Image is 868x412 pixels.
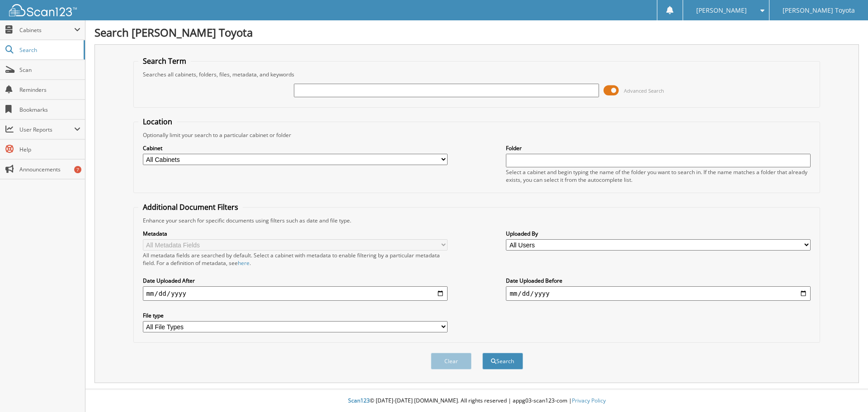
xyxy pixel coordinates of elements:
span: Bookmarks [19,106,80,114]
span: [PERSON_NAME] [696,8,747,13]
span: Reminders [19,86,80,94]
input: start [143,286,448,301]
legend: Search Term [138,56,191,66]
label: Date Uploaded Before [506,277,811,284]
img: scan123-logo-white.svg [9,4,77,16]
label: Cabinet [143,144,448,152]
span: Search [19,46,79,54]
label: Uploaded By [506,230,811,237]
a: Privacy Policy [572,397,606,404]
span: Announcements [19,166,80,173]
label: Date Uploaded After [143,277,448,284]
div: Optionally limit your search to a particular cabinet or folder [138,131,816,139]
span: [PERSON_NAME] Toyota [783,8,855,13]
label: File type [143,312,448,319]
div: © [DATE]-[DATE] [DOMAIN_NAME]. All rights reserved | appg03-scan123-com | [85,390,868,412]
label: Metadata [143,230,448,237]
button: Search [482,353,523,369]
button: Clear [431,353,472,369]
h1: Search [PERSON_NAME] Toyota [94,25,859,40]
legend: Additional Document Filters [138,202,243,212]
div: Searches all cabinets, folders, files, metadata, and keywords [138,71,816,78]
input: end [506,286,811,301]
span: Cabinets [19,26,74,34]
a: here [238,259,250,267]
div: 7 [74,166,81,173]
legend: Location [138,117,177,127]
div: Select a cabinet and begin typing the name of the folder you want to search in. If the name match... [506,168,811,184]
span: User Reports [19,126,74,133]
span: Advanced Search [624,87,664,94]
div: Enhance your search for specific documents using filters such as date and file type. [138,217,816,224]
span: Scan [19,66,80,74]
div: All metadata fields are searched by default. Select a cabinet with metadata to enable filtering b... [143,251,448,267]
label: Folder [506,144,811,152]
span: Help [19,146,80,153]
span: Scan123 [348,397,370,404]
